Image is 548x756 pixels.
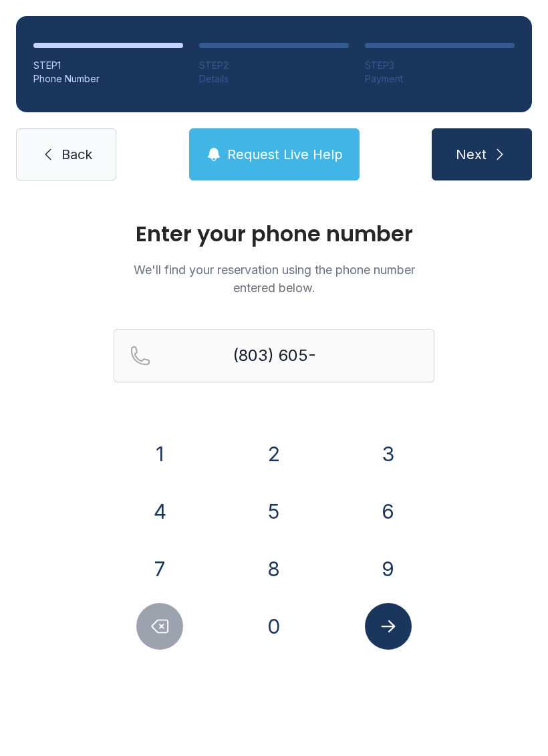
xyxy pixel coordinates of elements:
div: Phone Number [33,72,183,86]
button: 5 [251,488,297,535]
button: 3 [365,430,412,477]
button: Submit lookup form [365,603,412,650]
button: 2 [251,430,297,477]
button: 0 [251,603,297,650]
button: 9 [365,545,412,592]
p: We'll find your reservation using the phone number entered below. [114,261,434,297]
button: 7 [136,545,183,592]
button: Delete number [136,603,183,650]
button: 4 [136,488,183,535]
div: STEP 3 [365,59,515,72]
div: Payment [365,72,515,86]
div: STEP 2 [199,59,349,72]
h1: Enter your phone number [114,223,434,245]
span: Next [456,145,487,164]
button: 1 [136,430,183,477]
div: STEP 1 [33,59,183,72]
span: Request Live Help [227,145,343,164]
button: 6 [365,488,412,535]
div: Details [199,72,349,86]
button: 8 [251,545,297,592]
span: Back [61,145,92,164]
input: Reservation phone number [114,329,434,382]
